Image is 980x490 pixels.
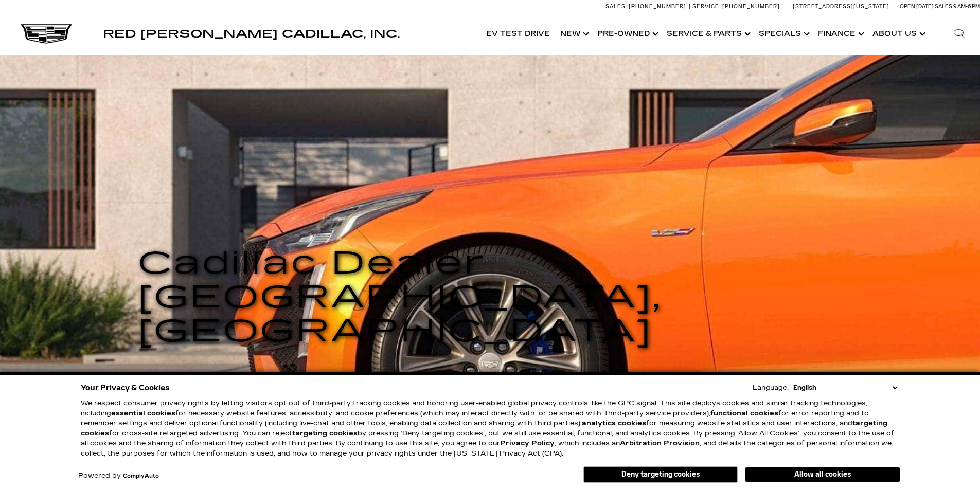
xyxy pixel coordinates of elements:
span: Sales: [605,3,627,10]
a: New [555,13,592,55]
a: Red [PERSON_NAME] Cadillac, Inc. [103,29,400,39]
span: [PHONE_NUMBER] [629,3,686,10]
strong: Arbitration Provision [620,439,700,447]
a: Finance [813,13,867,55]
div: Language: [753,385,789,391]
span: Red [PERSON_NAME] Cadillac, Inc. [103,28,400,40]
div: Powered by [78,473,159,479]
select: Language Select [791,383,900,393]
img: Cadillac Dark Logo with Cadillac White Text [21,24,72,44]
span: Cadillac Dealer [GEOGRAPHIC_DATA], [GEOGRAPHIC_DATA] [138,245,662,350]
a: About Us [867,13,929,55]
button: Allow all cookies [745,467,900,482]
span: Service: [692,3,721,10]
strong: targeting cookies [81,419,887,438]
a: Service: [PHONE_NUMBER] [689,4,782,9]
p: We respect consumer privacy rights by letting visitors opt out of third-party tracking cookies an... [81,398,900,459]
span: Open [DATE] [900,3,934,10]
a: Service & Parts [662,13,754,55]
strong: functional cookies [710,409,778,418]
a: EV Test Drive [481,13,555,55]
a: ComplyAuto [123,473,159,479]
span: Sales: [935,3,953,10]
a: Sales: [PHONE_NUMBER] [605,4,689,9]
span: Your Privacy & Cookies [81,380,170,395]
a: [STREET_ADDRESS][US_STATE] [793,3,889,10]
a: Privacy Policy [500,439,555,447]
strong: targeting cookies [292,429,358,438]
a: Specials [754,13,813,55]
button: Deny targeting cookies [583,466,738,483]
span: 9 AM-6 PM [953,3,980,10]
strong: analytics cookies [582,419,646,427]
span: [PHONE_NUMBER] [722,3,780,10]
strong: essential cookies [111,409,175,418]
a: Pre-Owned [592,13,662,55]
